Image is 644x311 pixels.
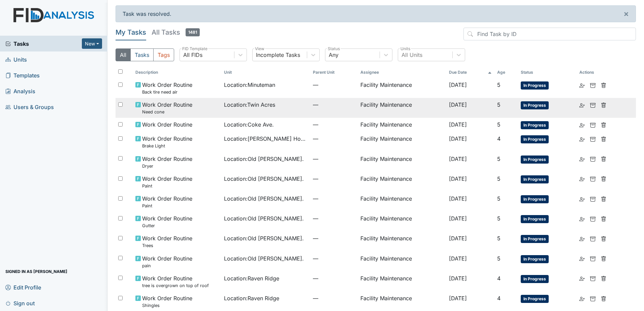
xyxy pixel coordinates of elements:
[82,38,102,49] button: New
[142,135,192,149] span: Work Order Routine Brake Light
[521,121,549,129] span: In Progress
[313,254,355,263] span: —
[601,120,606,129] a: Delete
[590,214,595,222] a: Archive
[358,152,447,172] td: Facility Maintenance
[449,195,467,202] span: [DATE]
[186,28,200,36] span: 1481
[224,101,275,109] span: Location : Twin Acres
[617,6,636,22] button: ×
[590,175,595,183] a: Archive
[142,254,192,269] span: Work Order Routine pain
[494,67,518,78] th: Toggle SortBy
[224,135,308,143] span: Location : [PERSON_NAME] House
[153,48,174,61] button: Tags
[449,121,467,128] span: [DATE]
[446,67,494,78] th: Toggle SortBy
[590,234,595,242] a: Archive
[401,51,422,59] div: All Units
[463,28,636,40] input: Find Task by ID
[116,48,131,61] button: All
[601,214,606,222] a: Delete
[116,5,636,22] div: Task was resolved.
[497,175,501,182] span: 5
[142,302,192,309] small: Shingles
[313,195,355,203] span: —
[224,254,304,263] span: Location : Old [PERSON_NAME].
[518,67,577,78] th: Toggle SortBy
[521,101,549,109] span: In Progress
[142,203,192,209] small: Paint
[497,81,501,88] span: 5
[224,195,304,203] span: Location : Old [PERSON_NAME].
[577,67,610,78] th: Actions
[601,101,606,109] a: Delete
[142,234,192,249] span: Work Order Routine Trees
[358,67,447,78] th: Assignee
[142,282,209,289] small: tree is overgrown on top of roof
[590,195,595,203] a: Archive
[358,272,447,291] td: Facility Maintenance
[142,214,192,229] span: Work Order Routine Gutter
[224,294,279,302] span: Location : Raven Ridge
[142,195,192,209] span: Work Order Routine Paint
[601,274,606,282] a: Delete
[313,135,355,143] span: —
[313,155,355,163] span: —
[521,295,549,303] span: In Progress
[497,101,501,108] span: 5
[256,51,300,59] div: Incomplete Tasks
[358,172,447,192] td: Facility Maintenance
[521,215,549,223] span: In Progress
[142,242,192,249] small: Trees
[310,67,358,78] th: Toggle SortBy
[313,81,355,89] span: —
[590,135,595,143] a: Archive
[449,155,467,162] span: [DATE]
[5,86,35,96] span: Analysis
[142,263,192,269] small: pain
[142,163,192,169] small: Dryer
[590,294,595,302] a: Archive
[521,155,549,164] span: In Progress
[152,28,200,37] h5: All Tasks
[313,175,355,183] span: —
[358,252,447,272] td: Facility Maintenance
[116,48,174,61] div: Type filter
[224,81,275,89] span: Location : Minuteman
[313,214,355,222] span: —
[142,120,192,129] span: Work Order Routine
[221,67,310,78] th: Toggle SortBy
[313,294,355,302] span: —
[142,81,192,95] span: Work Order Routine Back tire need air
[224,214,304,222] span: Location : Old [PERSON_NAME].
[224,120,274,129] span: Location : Coke Ave.
[224,234,304,242] span: Location : Old [PERSON_NAME].
[313,120,355,129] span: —
[590,254,595,263] a: Archive
[449,295,467,302] span: [DATE]
[449,235,467,242] span: [DATE]
[5,40,82,48] span: Tasks
[358,212,447,232] td: Facility Maintenance
[329,51,339,59] div: Any
[224,155,304,163] span: Location : Old [PERSON_NAME].
[497,215,501,222] span: 5
[449,101,467,108] span: [DATE]
[449,255,467,262] span: [DATE]
[142,175,192,189] span: Work Order Routine Paint
[497,275,501,282] span: 4
[521,175,549,183] span: In Progress
[142,109,192,115] small: Need cone
[358,232,447,251] td: Facility Maintenance
[497,295,501,302] span: 4
[521,255,549,263] span: In Progress
[358,192,447,212] td: Facility Maintenance
[449,275,467,282] span: [DATE]
[601,135,606,143] a: Delete
[623,9,629,19] span: ×
[449,81,467,88] span: [DATE]
[5,102,54,112] span: Users & Groups
[449,175,467,182] span: [DATE]
[5,54,27,65] span: Units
